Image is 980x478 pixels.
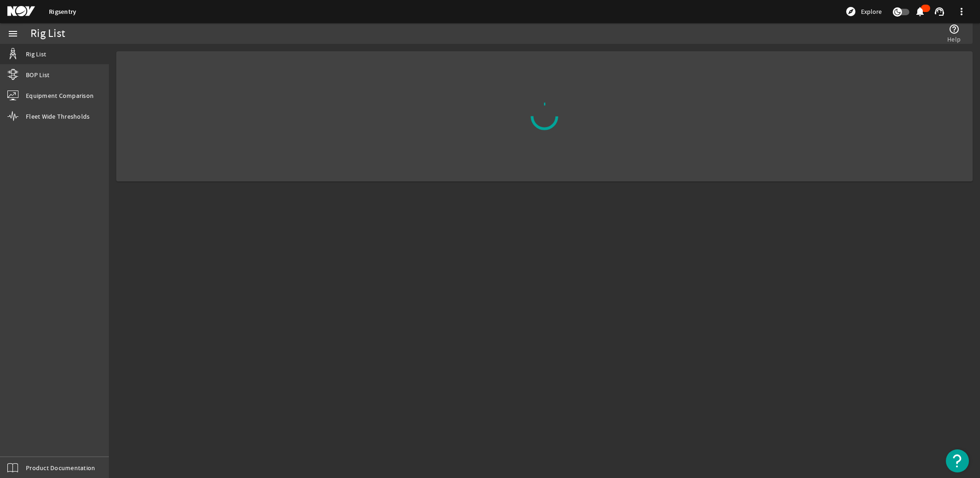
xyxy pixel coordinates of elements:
[950,0,973,23] button: more_vert
[26,91,94,100] span: Equipment Comparison
[26,49,46,59] span: Rig List
[949,24,960,35] mat-icon: help_outline
[946,449,969,472] button: Open Resource Center
[49,7,76,16] a: Rigsentry
[947,35,961,44] span: Help
[842,4,885,19] button: Explore
[934,6,945,17] mat-icon: support_agent
[861,7,882,16] span: Explore
[845,6,856,17] mat-icon: explore
[26,70,49,79] span: BOP List
[26,463,95,472] span: Product Documentation
[914,6,926,17] mat-icon: notifications
[7,28,18,39] mat-icon: menu
[30,29,65,38] div: Rig List
[26,112,90,121] span: Fleet Wide Thresholds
